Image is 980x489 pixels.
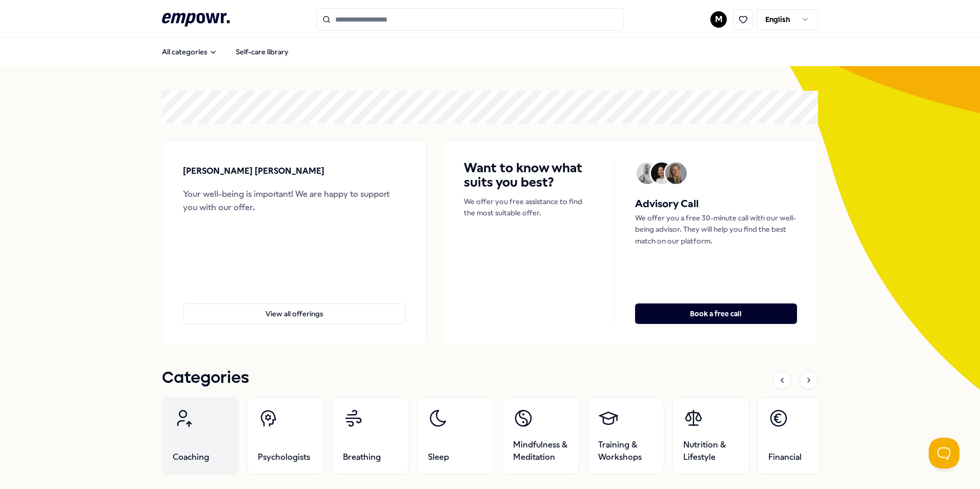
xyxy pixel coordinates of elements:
img: Avatar [651,162,672,184]
p: We offer you a free 30-minute call with our well-being advisor. They will help you find the best ... [635,212,797,247]
p: [PERSON_NAME] [PERSON_NAME] [183,165,324,178]
span: Mindfulness & Meditation [513,439,568,463]
a: Coaching [162,397,239,474]
a: Mindfulness & Meditation [502,397,579,474]
a: View all offerings [183,287,405,324]
img: Avatar [665,162,687,184]
button: Book a free call [635,303,797,324]
span: Nutrition & Lifestyle [683,439,739,463]
a: Breathing [332,397,409,474]
a: Psychologists [247,397,324,474]
input: Search for products, categories or subcategories [316,8,624,31]
span: Sleep [428,451,449,463]
a: Financial [758,397,834,474]
button: M [710,11,727,28]
p: We offer you free assistance to find the most suitable offer. [464,196,594,219]
nav: Main [154,42,297,62]
span: Coaching [173,451,209,463]
a: Training & Workshops [587,397,664,474]
img: Avatar [637,162,658,184]
button: View all offerings [183,303,405,324]
h1: Categories [162,365,249,391]
a: Self-care library [228,42,297,62]
span: Training & Workshops [598,439,654,463]
a: Sleep [417,397,494,474]
div: Your well-being is important! We are happy to support you with our offer. [183,188,405,214]
span: Financial [768,451,802,463]
h5: Advisory Call [635,196,797,212]
iframe: Help Scout Beacon - Open [929,438,959,468]
a: Nutrition & Lifestyle [672,397,749,474]
button: All categories [154,42,226,62]
h4: Want to know what suits you best? [464,161,594,190]
span: Psychologists [258,451,310,463]
span: Breathing [343,451,381,463]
